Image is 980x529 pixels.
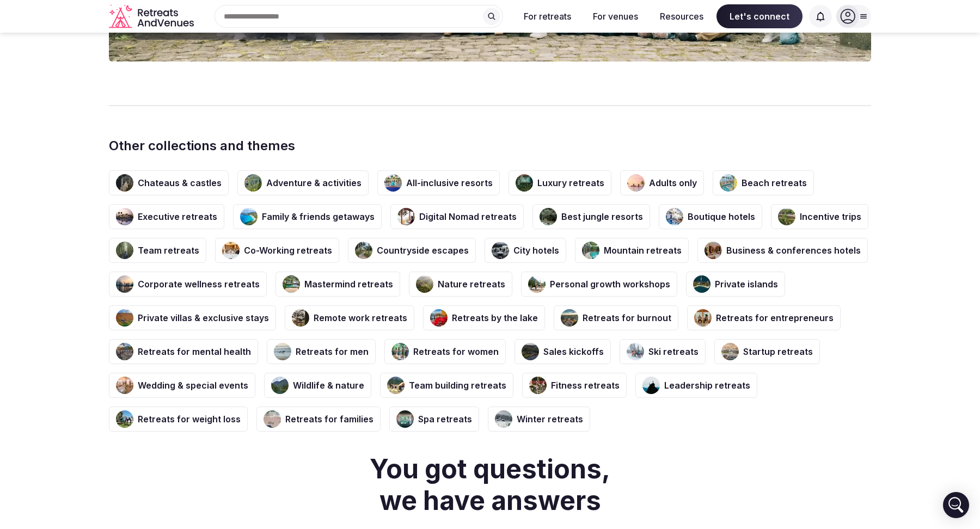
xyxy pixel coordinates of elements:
[521,272,677,297] a: Personal growth workshopsPersonal growth workshops
[244,174,262,192] img: Adventure & activities
[109,238,206,263] a: Team retreatsTeam retreats
[237,170,369,195] a: Adventure & activitiesAdventure & activities
[240,208,258,225] img: Family & friends getaways
[423,305,545,330] a: Retreats by the lakeRetreats by the lake
[116,174,133,192] img: Chateaus & castles
[688,211,755,223] h3: Boutique hotels
[720,174,737,192] img: Beach retreats
[528,275,546,293] img: Personal growth workshops
[515,4,580,28] button: For retreats
[532,204,650,229] a: Best jungle resortsBest jungle resorts
[275,272,400,297] a: Mastermind retreatsMastermind retreats
[522,373,627,398] a: Fitness retreatsFitness retreats
[409,379,506,391] h3: Team building retreats
[264,373,371,398] a: Wildlife & natureWildlife & nature
[492,242,509,259] img: City hotels
[742,177,807,189] h3: Beach retreats
[138,413,241,425] h3: Retreats for weight loss
[264,410,281,428] img: Retreats for families
[285,305,414,330] a: Remote work retreatsRemote work retreats
[687,305,841,330] a: Retreats for entrepreneursRetreats for entrepreneurs
[419,211,517,223] h3: Digital Nomad retreats
[583,312,671,324] h3: Retreats for burnout
[138,379,248,391] h3: Wedding & special events
[584,4,647,28] button: For venues
[743,346,813,358] h3: Startup retreats
[397,208,415,225] img: Digital Nomad retreats
[642,377,660,394] img: Leadership retreats
[509,170,611,195] a: Luxury retreatsLuxury retreats
[116,242,133,259] img: Team retreats
[138,244,199,256] h3: Team retreats
[390,204,524,229] a: Digital Nomad retreatsDigital Nomad retreats
[384,174,402,192] img: All-inclusive resorts
[551,379,620,391] h3: Fitness retreats
[377,244,469,256] h3: Countryside escapes
[666,208,683,225] img: Boutique hotels
[138,312,269,324] h3: Private villas & exclusive stays
[705,242,722,259] img: Business & conferences hotels
[109,339,258,364] a: Retreats for mental healthRetreats for mental health
[348,238,476,263] a: Countryside escapesCountryside escapes
[116,343,133,360] img: Retreats for mental health
[138,346,251,358] h3: Retreats for mental health
[116,275,133,293] img: Corporate wellness retreats
[109,204,224,229] a: Executive retreatsExecutive retreats
[721,343,739,360] img: Startup retreats
[664,379,750,391] h3: Leadership retreats
[778,208,795,225] img: Incentive trips
[649,177,697,189] h3: Adults only
[495,410,512,428] img: Winter retreats
[304,278,393,290] h3: Mastermind retreats
[635,373,757,398] a: Leadership retreatsLeadership retreats
[377,170,500,195] a: All-inclusive resortsAll-inclusive resorts
[292,309,309,327] img: Remote work retreats
[771,204,868,229] a: Incentive tripsIncentive trips
[355,242,372,259] img: Countryside escapes
[713,170,814,195] a: Beach retreatsBeach retreats
[256,407,381,432] a: Retreats for familiesRetreats for families
[800,211,861,223] h3: Incentive trips
[561,211,643,223] h3: Best jungle resorts
[274,343,291,360] img: Retreats for men
[418,413,472,425] h3: Spa retreats
[715,278,778,290] h3: Private islands
[561,309,578,327] img: Retreats for burnout
[109,305,276,330] a: Private villas & exclusive staysPrivate villas & exclusive stays
[138,278,260,290] h3: Corporate wellness retreats
[109,4,196,29] svg: Retreats and Venues company logo
[627,343,644,360] img: Ski retreats
[244,244,332,256] h3: Co-Working retreats
[396,410,414,428] img: Spa retreats
[109,170,229,195] a: Chateaus & castlesChateaus & castles
[409,272,512,297] a: Nature retreatsNature retreats
[380,373,513,398] a: Team building retreatsTeam building retreats
[575,238,689,263] a: Mountain retreatsMountain retreats
[233,204,382,229] a: Family & friends getawaysFamily & friends getaways
[406,177,493,189] h3: All-inclusive resorts
[513,244,559,256] h3: City hotels
[529,377,547,394] img: Fitness retreats
[582,242,599,259] img: Mountain retreats
[438,278,505,290] h3: Nature retreats
[452,312,538,324] h3: Retreats by the lake
[387,377,405,394] img: Team building retreats
[109,272,267,297] a: Corporate wellness retreatsCorporate wellness retreats
[516,174,533,192] img: Luxury retreats
[537,177,604,189] h3: Luxury retreats
[485,238,566,263] a: City hotelsCity hotels
[109,137,871,155] h2: Other collections and themes
[716,312,834,324] h3: Retreats for entrepreneurs
[391,343,409,360] img: Retreats for women
[109,373,255,398] a: Wedding & special eventsWedding & special events
[716,4,803,28] span: Let's connect
[543,346,604,358] h3: Sales kickoffs
[697,238,868,263] a: Business & conferences hotelsBusiness & conferences hotels
[620,339,706,364] a: Ski retreatsSki retreats
[138,211,217,223] h3: Executive retreats
[285,413,373,425] h3: Retreats for families
[694,309,712,327] img: Retreats for entrepreneurs
[222,242,240,259] img: Co-Working retreats
[416,275,433,293] img: Nature retreats
[314,312,407,324] h3: Remote work retreats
